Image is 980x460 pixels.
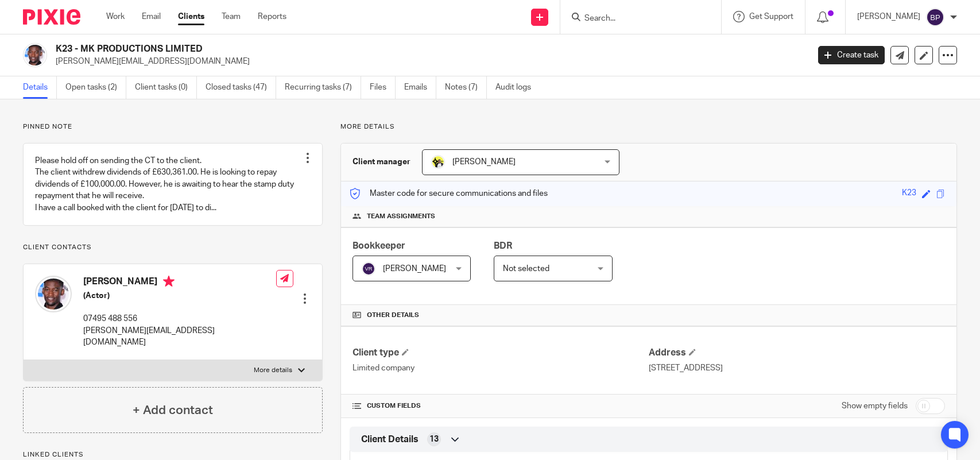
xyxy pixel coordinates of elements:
[178,11,204,22] a: Clients
[23,9,80,25] img: Pixie
[65,76,126,99] a: Open tasks (2)
[340,122,957,132] p: More details
[222,11,241,22] a: Team
[133,401,213,419] h4: + Add contact
[163,276,175,287] i: Primary
[350,188,548,199] p: Master code for secure communications and files
[23,76,57,99] a: Details
[583,14,687,24] input: Search
[258,11,286,22] a: Reports
[857,11,920,22] p: [PERSON_NAME]
[353,156,410,168] h3: Client manager
[370,76,396,99] a: Files
[106,11,125,22] a: Work
[431,155,445,169] img: Carine-Starbridge.jpg
[23,122,323,132] p: Pinned note
[503,265,549,273] span: Not selected
[23,450,323,459] p: Linked clients
[285,76,361,99] a: Recurring tasks (7)
[926,8,944,26] img: svg%3E
[83,276,276,290] h4: [PERSON_NAME]
[56,43,652,55] h2: K23 - MK PRODUCTIONS LIMITED
[495,76,540,99] a: Audit logs
[206,76,276,99] a: Closed tasks (47)
[23,43,47,67] img: Malachi%20Kirby.jpg
[367,212,435,221] span: Team assignments
[353,241,405,250] span: Bookkeeper
[842,400,908,412] label: Show empty fields
[83,290,276,301] h5: (Actor)
[902,187,916,200] div: K23
[649,347,945,359] h4: Address
[494,241,512,250] span: BDR
[649,362,945,374] p: [STREET_ADDRESS]
[35,276,72,312] img: Malachi%20Kirby.jpg
[254,366,292,375] p: More details
[818,46,885,64] a: Create task
[404,76,436,99] a: Emails
[361,434,419,446] span: Client Details
[452,158,516,166] span: [PERSON_NAME]
[353,362,649,374] p: Limited company
[353,401,649,411] h4: CUSTOM FIELDS
[383,265,446,273] span: [PERSON_NAME]
[142,11,161,22] a: Email
[135,76,197,99] a: Client tasks (0)
[429,434,439,445] span: 13
[362,262,375,276] img: svg%3E
[56,56,801,67] p: [PERSON_NAME][EMAIL_ADDRESS][DOMAIN_NAME]
[23,243,323,252] p: Client contacts
[749,13,793,21] span: Get Support
[353,347,649,359] h4: Client type
[83,325,276,349] p: [PERSON_NAME][EMAIL_ADDRESS][DOMAIN_NAME]
[83,313,276,324] p: 07495 488 556
[445,76,487,99] a: Notes (7)
[367,311,419,320] span: Other details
